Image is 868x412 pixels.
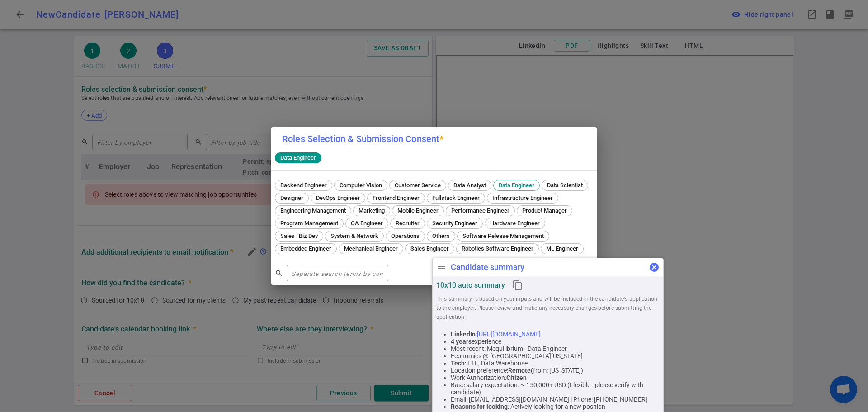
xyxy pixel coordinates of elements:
[388,232,423,239] span: Operations
[282,133,444,144] label: Roles Selection & Submission Consent
[394,207,442,214] span: Mobile Engineer
[392,182,444,189] span: Customer Service
[313,194,363,201] span: DevOps Engineer
[277,207,349,214] span: Engineering Management
[277,245,335,252] span: Embedded Engineer
[448,207,513,214] span: Performance Engineer
[429,194,483,201] span: Fullstack Engineer
[429,220,481,227] span: Security Engineer
[277,194,307,201] span: Designer
[392,220,423,227] span: Recruiter
[459,232,547,239] span: Software Release Management
[544,182,586,189] span: Data Scientist
[355,207,388,214] span: Marketing
[341,245,401,252] span: Mechanical Engineer
[348,220,386,227] span: QA Engineer
[487,220,543,227] span: Hardware Engineer
[543,245,581,252] span: ML Engineer
[277,182,330,189] span: Backend Engineer
[336,182,385,189] span: Computer Vision
[277,220,341,227] span: Program Management
[429,232,453,239] span: Others
[277,232,321,239] span: Sales | Biz Dev
[495,182,538,189] span: Data Engineer
[369,194,423,201] span: Frontend Engineer
[450,182,489,189] span: Data Analyst
[277,154,320,161] span: Data Engineer
[489,194,556,201] span: Infrastructure Engineer
[275,269,283,277] span: search
[287,266,388,280] input: Separate search terms by comma or space
[519,207,570,214] span: Product Manager
[327,232,382,239] span: System & Network
[458,245,537,252] span: Robotics Software Engineer
[407,245,452,252] span: Sales Engineer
